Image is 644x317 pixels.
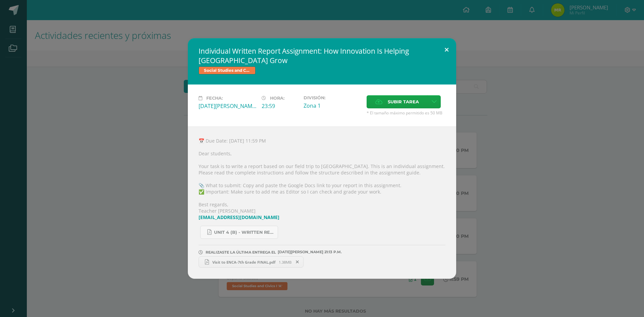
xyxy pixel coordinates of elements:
div: 📅 Due Date: [DATE] 11:59 PM Dear students, Your task is to write a report based on our field trip... [188,126,456,279]
button: Close (Esc) [437,38,456,61]
span: REALIZASTE LA ÚLTIMA ENTREGA EL [206,250,276,255]
label: División: [304,95,361,100]
a: Unit 4 (B) - Written Report Assignment_ How Innovation Is Helping [GEOGRAPHIC_DATA] Grow.pdf [200,226,278,239]
a: [EMAIL_ADDRESS][DOMAIN_NAME] [199,214,279,220]
span: Remover entrega [292,258,303,266]
span: Subir tarea [388,96,419,108]
span: Social Studies and Civics I [199,66,256,74]
a: Visit to ENCA-7th Grade FINAL.pdf 1.38MB [199,256,304,268]
span: Fecha: [206,96,223,101]
div: Zona 1 [304,102,361,109]
span: * El tamaño máximo permitido es 50 MB [367,110,445,116]
span: Hora: [270,96,284,101]
div: [DATE][PERSON_NAME] [199,102,256,110]
span: Unit 4 (B) - Written Report Assignment_ How Innovation Is Helping [GEOGRAPHIC_DATA] Grow.pdf [214,230,274,235]
div: 23:59 [262,102,298,110]
h2: Individual Written Report Assignment: How Innovation Is Helping [GEOGRAPHIC_DATA] Grow [199,46,445,65]
span: 1.38MB [279,260,291,265]
span: Visit to ENCA-7th Grade FINAL.pdf [209,260,279,265]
